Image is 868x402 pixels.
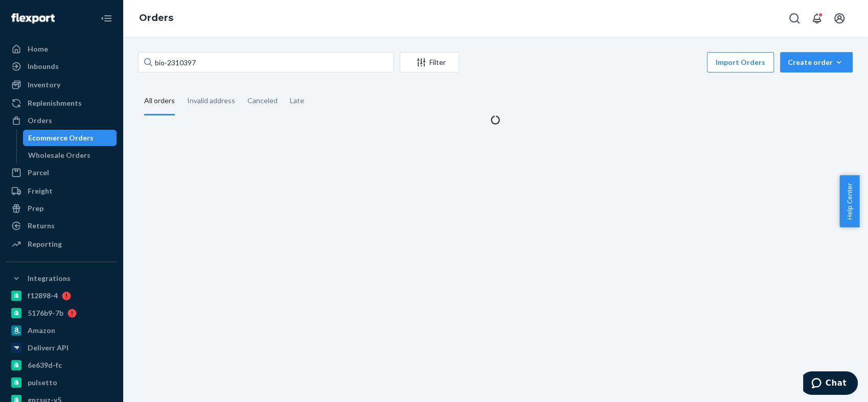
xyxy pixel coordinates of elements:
a: Returns [6,218,117,234]
button: Close Navigation [96,8,117,29]
button: Integrations [6,270,117,287]
a: Orders [139,12,173,23]
button: Open account menu [829,8,850,29]
div: Deliverr API [28,343,68,353]
div: 5176b9-7b [28,308,63,318]
div: Inventory [28,80,60,90]
a: 6e639d-fc [6,357,117,373]
div: Replenishments [28,98,82,108]
div: Ecommerce Orders [28,133,94,143]
div: Parcel [28,168,49,178]
button: Help Center [839,175,859,227]
a: Home [6,41,117,57]
div: Home [28,44,48,54]
div: Create order [788,57,845,67]
div: Integrations [28,273,71,283]
button: Open notifications [807,8,827,29]
a: Prep [6,200,117,217]
a: pulsetto [6,374,117,391]
a: 5176b9-7b [6,305,117,321]
button: Filter [400,52,459,73]
a: Freight [6,183,117,199]
div: pulsetto [28,377,57,388]
div: All orders [144,87,175,115]
a: f12898-4 [6,288,117,304]
a: Inbounds [6,58,117,75]
div: Reporting [28,239,62,249]
a: Orders [6,112,117,129]
input: Search orders [138,52,394,73]
div: Returns [28,221,55,231]
a: Parcel [6,164,117,181]
div: Canceled [247,87,278,114]
img: Flexport logo [11,13,55,23]
iframe: Opens a widget where you can chat to one of our agents [803,371,858,397]
a: Ecommerce Orders [23,130,117,146]
div: 6e639d-fc [28,360,62,370]
div: Freight [28,186,53,196]
a: Inventory [6,77,117,93]
div: Wholesale Orders [28,150,90,160]
div: Amazon [28,325,55,336]
div: Inbounds [28,61,59,72]
a: Reporting [6,236,117,252]
div: Invalid address [187,87,235,114]
div: Late [290,87,304,114]
a: Wholesale Orders [23,147,117,163]
div: Filter [400,57,459,67]
div: f12898-4 [28,291,58,301]
a: Amazon [6,322,117,339]
div: Prep [28,203,43,214]
button: Create order [780,52,853,73]
a: Replenishments [6,95,117,111]
button: Import Orders [707,52,774,73]
a: Deliverr API [6,340,117,356]
button: Open Search Box [784,8,805,29]
div: Orders [28,115,52,126]
ol: breadcrumbs [131,4,181,33]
